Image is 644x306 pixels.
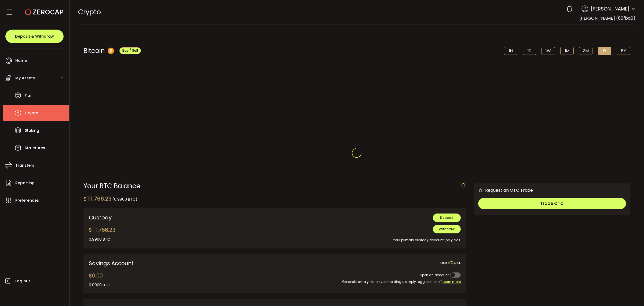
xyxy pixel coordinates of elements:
span: Home [15,57,27,65]
span: Deposit & Withdraw [15,34,54,38]
span: Staking [25,127,39,134]
span: Fiat [25,92,32,99]
iframe: Chat Widget [617,280,644,306]
span: Structures [25,144,45,152]
span: Transfers [15,162,34,169]
span: Log out [15,277,30,285]
span: My Assets [15,74,35,82]
button: Deposit & Withdraw [5,30,64,43]
span: Crypto [25,109,38,117]
span: Reporting [15,179,35,187]
span: Preferences [15,197,39,204]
